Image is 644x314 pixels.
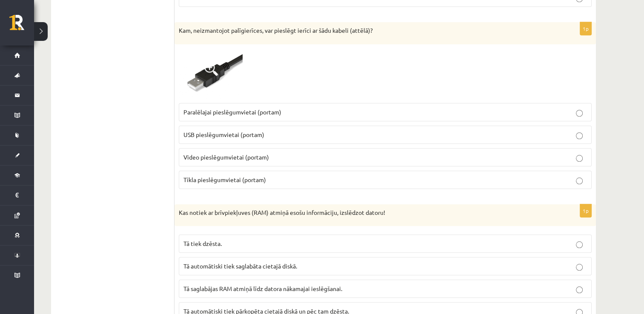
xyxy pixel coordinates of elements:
[9,15,34,36] a: Rīgas 1. Tālmācības vidusskola
[179,208,549,217] p: Kas notiek ar brīvpiekļuves (RAM) atmiņā esošu informāciju, izslēdzot datoru!
[183,153,269,161] span: Video pieslēgumvietai (portam)
[179,26,549,35] p: Kam, neizmantojot palīgierīces, var pieslēgt ierīci ar šādu kabeli (attēlā)?
[576,177,583,184] input: Tīkla pieslēgumvietai (portam)
[576,110,583,117] input: Paralēlajai pieslēgumvietai (portam)
[576,286,583,293] input: Tā saglabājas RAM atmiņā līdz datora nākamajai ieslēgšanai.
[183,108,281,116] span: Paralēlajai pieslēgumvietai (portam)
[179,49,243,99] img: 1280_QJrmSy1ys31wzavu.jpg
[183,262,297,270] span: Tā automātiski tiek saglabāta cietajā diskā.
[576,132,583,139] input: USB pieslēgumvietai (portam)
[183,240,222,247] span: Tā tiek dzēsta.
[580,204,592,217] p: 1p
[576,241,583,248] input: Tā tiek dzēsta.
[576,264,583,271] input: Tā automātiski tiek saglabāta cietajā diskā.
[183,285,342,292] span: Tā saglabājas RAM atmiņā līdz datora nākamajai ieslēgšanai.
[183,131,264,138] span: USB pieslēgumvietai (portam)
[576,155,583,162] input: Video pieslēgumvietai (portam)
[580,22,592,35] p: 1p
[183,176,266,183] span: Tīkla pieslēgumvietai (portam)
